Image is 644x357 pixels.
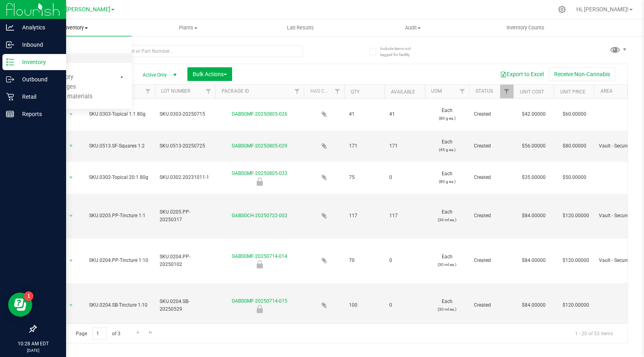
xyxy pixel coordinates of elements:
span: SKU.0204.PP-Tincture 1:10 [89,257,150,264]
td: $56.00000 [513,131,554,162]
p: Inbound [14,40,62,50]
p: (30 ml ea.) [430,305,464,313]
span: select [66,300,76,311]
span: 100 [349,301,380,309]
a: GABSGMF-20250714-014 [232,253,287,259]
iframe: Resource center unread badge [24,291,33,301]
span: Each [430,138,464,154]
span: $50.00000 [559,172,590,183]
a: Area [600,88,613,94]
a: Inventory Counts [469,19,582,36]
a: Plants [132,19,244,36]
div: Manage settings [557,6,567,13]
input: Search Package ID, Item Name, SKU, Lot or Part Number... [35,45,303,57]
span: 41 [389,110,420,118]
span: 171 [389,142,420,150]
span: select [66,210,76,222]
p: 10:28 AM EDT [4,340,62,347]
inline-svg: Reports [6,110,14,118]
span: SKU.0205.PP-Tincture 1:1 [89,212,150,220]
span: Created [474,110,509,118]
span: Include items not tagged for facility [380,46,420,58]
span: 75 [349,174,380,181]
span: SKU.0303-20250715 [160,110,210,118]
span: SKU.0204.PP-20250102 [160,253,210,268]
button: Export to Excel [495,67,549,81]
span: Lab Results [276,24,325,31]
p: (80 g ea.) [430,114,464,122]
span: GA1 - [PERSON_NAME] [50,6,110,13]
inline-svg: Analytics [6,23,14,31]
a: Filter [331,85,344,98]
td: $42.00000 [513,99,554,131]
span: Hi, [PERSON_NAME]! [576,6,629,12]
a: Lab Results [244,19,357,36]
span: SKU.0204.SB-20250529 [160,298,210,313]
a: GABSGMF-20250805-026 [232,111,287,117]
span: Created [474,301,509,309]
span: 117 [389,212,420,220]
a: GABSGMF-20250714-015 [232,298,287,304]
p: Reports [14,109,62,119]
a: Unit Price [560,89,586,95]
a: Audit [357,19,469,36]
inline-svg: Inventory [6,58,14,66]
a: Qty [351,89,359,95]
span: Plants [132,24,244,31]
a: Status [476,88,493,94]
span: $80.00000 [559,140,590,152]
td: $84.00000 [513,194,554,239]
span: Created [474,174,509,181]
a: Package ID [222,88,249,94]
span: Each [430,208,464,224]
th: Has COA [304,85,344,99]
div: Newly Received [214,260,305,268]
p: (30 ml ea.) [430,261,464,268]
button: Receive Non-Cannabis [549,67,615,81]
span: Created [474,212,509,220]
span: $120.00000 [559,210,593,222]
span: Each [430,253,464,268]
a: Filter [456,85,469,98]
span: $60.00000 [559,108,590,120]
a: Filter [500,85,513,98]
span: SKU.0302.20231011-1 [160,174,210,181]
iframe: Resource center [8,293,32,317]
span: 1 - 20 of 53 items [569,327,619,339]
a: Filter [202,85,215,98]
inline-svg: Inbound [6,41,14,49]
span: SKU.0205.PP-20250317 [160,208,210,224]
span: SKU.0303-Topical 1:1 80g [89,110,150,118]
span: Inventory [19,24,132,31]
a: Go to the last page [145,327,157,338]
span: 0 [389,257,420,264]
p: [DATE] [4,347,62,353]
p: Outbound [14,75,62,84]
span: SKU.0513-20250725 [160,142,210,150]
span: 0 [389,301,420,309]
span: $120.00000 [559,299,593,311]
div: Newly Received [214,305,305,313]
span: Each [430,107,464,122]
span: 70 [349,257,380,264]
p: (30 ml ea.) [430,216,464,224]
span: Page of 3 [69,327,127,340]
a: GABSGCH-20250722-002 [232,213,287,218]
p: (45 g ea.) [430,146,464,154]
span: 171 [349,142,380,150]
p: (80 g ea.) [430,178,464,185]
button: Bulk Actions [187,67,232,81]
span: select [66,140,76,152]
span: Created [474,142,509,150]
inline-svg: Retail [6,93,14,101]
a: GABSGMF-20250805-033 [232,170,287,176]
span: Bulk Actions [193,71,227,77]
div: Newly Received [214,178,305,186]
span: select [66,172,76,183]
span: SKU.0302-Topical 20:1 80g [89,174,150,181]
span: SKU.0204.SB-Tincture 1:10 [89,301,150,309]
td: $84.00000 [513,283,554,328]
span: select [66,255,76,266]
span: Created [474,257,509,264]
